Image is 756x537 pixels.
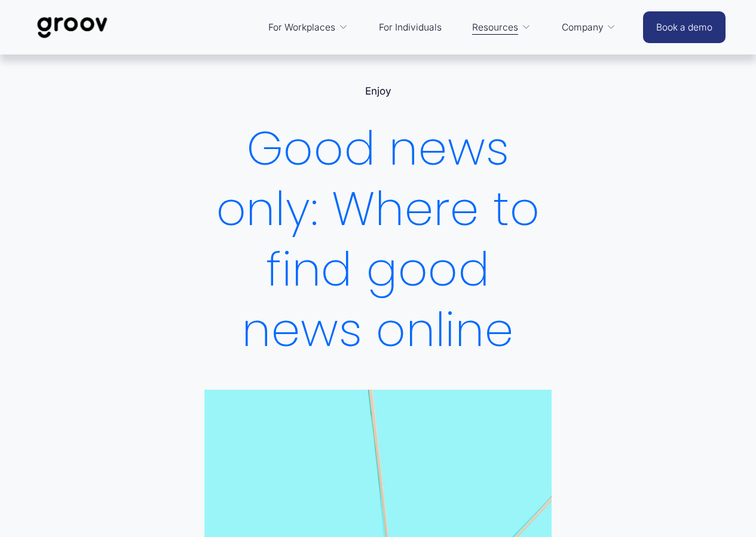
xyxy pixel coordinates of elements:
span: For Workplaces [268,19,335,36]
span: Company [562,19,604,36]
a: For Individuals [373,13,448,42]
h1: Good news only: Where to find good news online [204,118,552,360]
a: Book a demo [643,11,726,43]
a: folder dropdown [556,13,622,42]
span: Resources [472,19,518,36]
img: Groov | Workplace Science Platform | Unlock Performance | Drive Results [30,8,115,47]
a: folder dropdown [466,13,537,42]
a: Enjoy [365,85,391,97]
a: folder dropdown [262,13,354,42]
